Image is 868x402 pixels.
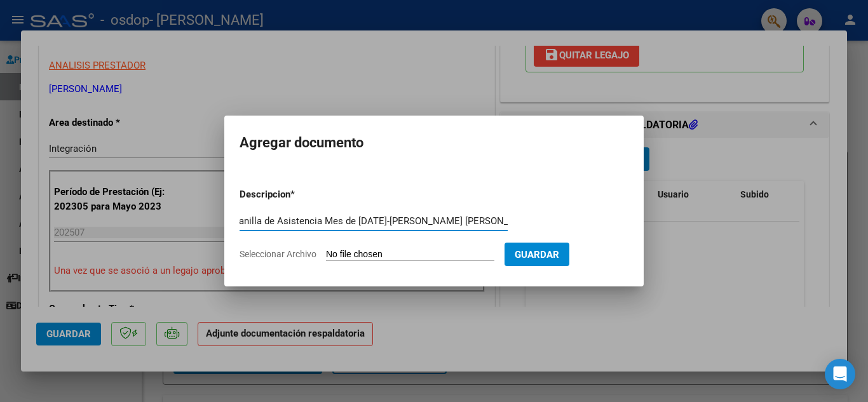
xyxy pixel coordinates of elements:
[825,359,855,389] div: Open Intercom Messenger
[240,131,628,155] h2: Agregar documento
[240,187,356,202] p: Descripcion
[240,249,316,259] span: Seleccionar Archivo
[505,243,569,266] button: Guardar
[515,249,559,260] span: Guardar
